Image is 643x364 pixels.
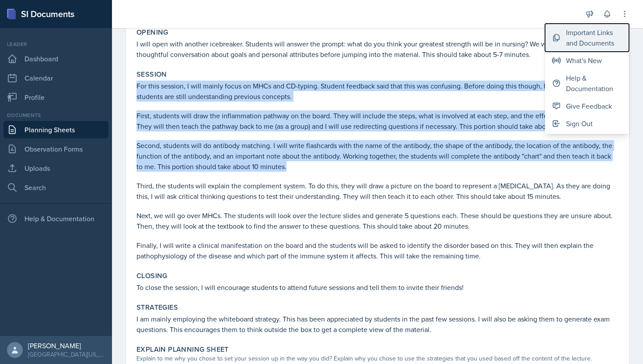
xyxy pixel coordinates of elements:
[566,101,612,111] div: Give Feedback
[136,180,619,201] p: Third, the students will explain the complement system. To do this, they will draw a picture on t...
[136,314,619,335] p: I am mainly employing the whiteboard strategy. This has been appreciated by students in the past ...
[3,69,108,87] a: Calendar
[136,354,619,363] div: Explain to me why you chose to set your session up in the way you did? Explain why you chose to u...
[136,39,619,60] p: I will open with another icebreaker. Students will answer the prompt: what do you think your grea...
[3,159,108,177] a: Uploads
[136,282,619,293] p: To close the session, I will encourage students to attend future sessions and tell them to invite...
[566,55,602,66] div: What's New
[3,88,108,106] a: Profile
[3,210,108,227] div: Help & Documentation
[136,240,619,261] p: Finally, I will write a clinical manifestation on the board and the students will be asked to ide...
[545,115,629,132] button: Sign Out
[3,121,108,138] a: Planning Sheets
[566,118,593,129] div: Sign Out
[566,27,622,48] div: Important Links and Documents
[136,81,619,102] p: For this session, I will mainly focus on MHCs and CD-typing. Student feedback said that this was ...
[136,110,619,131] p: First, students will draw the inflammation pathway on the board. They will include the steps, wha...
[3,140,108,158] a: Observation Forms
[566,73,622,94] div: Help & Documentation
[136,28,168,37] label: Opening
[136,140,619,172] p: Second, students will do antibody matching. I will write flashcards with the name of the antibody...
[545,52,629,69] button: What's New
[3,111,108,119] div: Documents
[136,345,229,354] label: Explain Planning Sheet
[136,272,168,280] label: Closing
[28,341,105,350] div: [PERSON_NAME]
[136,303,178,312] label: Strategies
[3,50,108,67] a: Dashboard
[545,97,629,115] button: Give Feedback
[136,210,619,231] p: Next, we will go over MHCs. The students will look over the lecture slides and generate 5 questio...
[28,350,105,359] div: [GEOGRAPHIC_DATA][US_STATE]
[3,40,108,48] div: Leader
[136,70,167,79] label: Session
[3,179,108,196] a: Search
[545,69,629,97] button: Help & Documentation
[545,24,629,52] button: Important Links and Documents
